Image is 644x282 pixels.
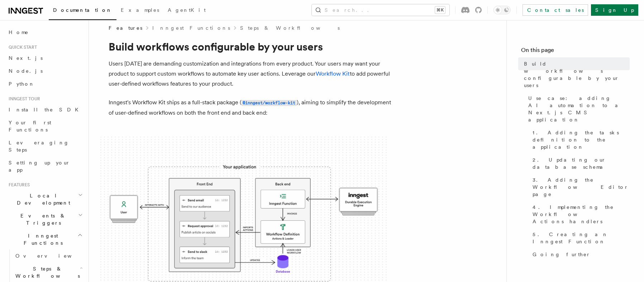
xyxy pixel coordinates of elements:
span: Features [6,182,30,188]
span: Documentation [53,7,112,13]
h4: On this page [521,46,630,57]
span: 4. Implementing the Workflow Actions handlers [533,204,630,225]
span: Use case: adding AI automation to a Next.js CMS application [528,95,630,123]
a: Leveraging Steps [6,136,84,156]
a: Use case: adding AI automation to a Next.js CMS application [525,92,630,126]
a: 4. Implementing the Workflow Actions handlers [530,201,630,228]
a: 3. Adding the Workflow Editor page [530,173,630,201]
span: Home [9,29,29,36]
a: Documentation [49,2,116,20]
span: Quick start [6,44,37,50]
a: Overview [13,249,84,262]
span: Going further [533,251,591,258]
span: AgentKit [168,7,206,13]
a: 2. Updating our database schema [530,153,630,173]
a: 1. Adding the tasks definition to the application [530,126,630,153]
h1: Build workflows configurable by your users [109,40,395,53]
a: Your first Functions [6,116,84,136]
a: Going further [530,248,630,261]
a: Install the SDK [6,103,84,116]
button: Inngest Functions [6,229,84,249]
p: Inngest's Workflow Kit ships as a full-stack package ( ), aiming to simplify the development of u... [109,97,395,118]
a: Inngest Functions [152,24,230,32]
span: Your first Functions [9,120,51,133]
span: Setting up your app [9,160,70,173]
span: 5. Creating an Inngest Function [533,231,630,245]
a: Contact sales [523,4,588,16]
span: Inngest Functions [6,232,77,247]
button: Events & Triggers [6,209,84,229]
a: Steps & Workflows [240,24,340,32]
span: Build workflows configurable by your users [524,60,630,89]
span: Overview [15,253,89,259]
span: Local Development [6,192,78,206]
span: Examples [121,7,159,13]
a: Node.js [6,64,84,77]
a: Next.js [6,52,84,64]
button: Toggle dark mode [493,6,511,14]
a: 5. Creating an Inngest Function [530,228,630,248]
a: Setting up your app [6,156,84,176]
span: Node.js [9,68,43,74]
span: Inngest tour [6,96,40,102]
kbd: ⌘K [435,6,445,14]
span: Leveraging Steps [9,140,69,153]
span: 2. Updating our database schema [533,156,630,171]
p: Users [DATE] are demanding customization and integrations from every product. Your users may want... [109,59,395,89]
a: Home [6,26,84,39]
a: Examples [116,2,163,19]
a: AgentKit [163,2,210,19]
span: Events & Triggers [6,212,78,226]
span: Python [9,81,35,87]
a: Python [6,77,84,90]
code: @inngest/workflow-kit [242,100,297,106]
a: Build workflows configurable by your users [521,57,630,92]
a: Workflow Kit [316,70,350,77]
span: 1. Adding the tasks definition to the application [533,129,630,150]
span: Next.js [9,55,43,61]
button: Search...⌘K [312,4,449,16]
a: @inngest/workflow-kit [242,99,297,106]
span: Steps & Workflows [13,265,80,279]
a: Sign Up [591,4,638,16]
span: Install the SDK [9,107,83,113]
button: Local Development [6,189,84,209]
span: Features [109,24,142,32]
span: 3. Adding the Workflow Editor page [533,176,630,198]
